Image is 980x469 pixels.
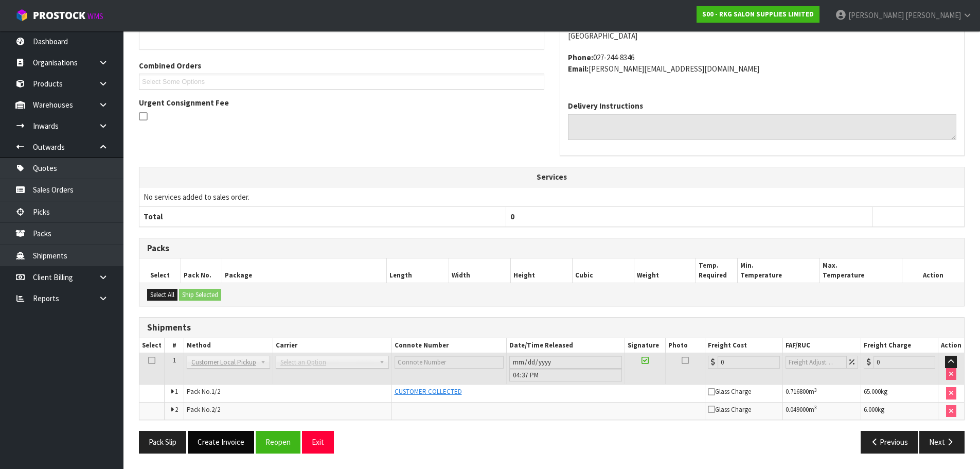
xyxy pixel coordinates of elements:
[139,258,181,283] th: Select
[147,289,177,301] button: Select All
[848,10,904,20] span: [PERSON_NAME]
[702,10,814,19] strong: S00 - RKG SALON SUPPLIES LIMITED
[181,258,222,283] th: Pack No.
[139,338,165,353] th: Select
[568,64,589,74] strong: email
[273,338,391,353] th: Carrier
[708,387,751,396] span: Glass Charge
[211,405,220,414] span: 2/2
[256,431,300,453] button: Reopen
[938,338,964,353] th: Action
[814,404,817,411] sup: 3
[782,338,861,353] th: FAF/RUC
[718,356,779,369] input: Freight Cost
[173,356,176,364] span: 1
[510,258,572,283] th: Height
[175,387,178,396] span: 1
[184,385,391,403] td: Pack No.
[222,258,387,283] th: Package
[147,244,956,253] h3: Packs
[139,187,964,206] td: No services added to sales order.
[33,9,85,22] span: ProStock
[184,402,391,420] td: Pack No.
[819,258,902,283] th: Max. Temperature
[861,385,938,403] td: kg
[874,356,935,369] input: Freight Charge
[625,338,665,353] th: Signature
[139,207,506,227] th: Total
[861,338,938,353] th: Freight Charge
[395,356,504,369] input: Connote Number
[861,431,918,453] button: Previous
[188,431,254,453] button: Create Invoice
[165,338,184,353] th: #
[139,431,186,453] button: Pack Slip
[905,10,961,20] span: [PERSON_NAME]
[175,405,178,414] span: 2
[510,212,514,221] span: 0
[395,387,462,396] span: CUSTOMER COLLECTED
[449,258,510,283] th: Width
[15,9,28,22] img: cube-alt.png
[147,323,956,333] h3: Shipments
[87,11,103,21] small: WMS
[179,289,221,301] button: Ship Selected
[139,167,964,187] th: Services
[697,6,819,23] a: S00 - RKG SALON SUPPLIES LIMITED
[864,405,878,414] span: 6.000
[139,60,201,71] label: Combined Orders
[568,53,593,62] strong: phone
[786,405,809,414] span: 0.049000
[568,100,643,111] label: Delivery Instructions
[861,402,938,420] td: kg
[302,431,334,453] button: Exit
[280,356,375,369] span: Select an Option
[786,356,847,369] input: Freight Adjustment
[568,52,957,74] address: 027-244-8346 [PERSON_NAME][EMAIL_ADDRESS][DOMAIN_NAME]
[211,387,220,396] span: 1/2
[634,258,696,283] th: Weight
[705,338,782,353] th: Freight Cost
[387,258,449,283] th: Length
[139,97,229,108] label: Urgent Consignment Fee
[864,387,881,396] span: 65.000
[737,258,819,283] th: Min. Temperature
[708,405,751,414] span: Glass Charge
[191,356,256,369] span: Customer Local Pickup
[666,338,705,353] th: Photo
[814,387,817,393] sup: 3
[391,338,507,353] th: Connote Number
[902,258,964,283] th: Action
[782,385,861,403] td: m
[184,338,273,353] th: Method
[507,338,625,353] th: Date/Time Released
[919,431,965,453] button: Next
[573,258,634,283] th: Cubic
[786,387,809,396] span: 0.716800
[696,258,737,283] th: Temp. Required
[782,402,861,420] td: m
